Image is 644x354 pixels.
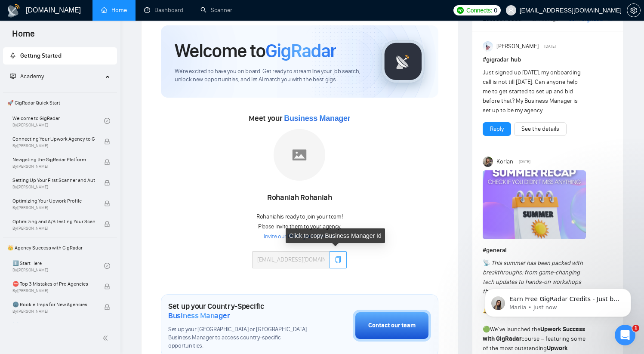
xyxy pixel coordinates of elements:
h1: Set up your Country-Specific [168,302,310,320]
span: 👑 Agency Success with GigRadar [4,239,116,256]
span: lock [104,221,110,227]
span: double-left [102,334,111,342]
iframe: Intercom notifications message [472,271,644,331]
button: copy [330,251,347,268]
span: Optimizing and A/B Testing Your Scanner for Better Results [12,217,95,226]
div: Rohaniah Rohaniah [252,191,347,205]
span: Meet your [249,114,350,123]
span: Connecting Your Upwork Agency to GigRadar [12,135,95,143]
a: homeHome [101,6,127,14]
span: Academy [10,73,44,80]
span: Please invite them to your agency. [258,223,341,230]
span: [DATE] [544,43,556,50]
span: Home [5,28,42,46]
a: Welcome to GigRadarBy[PERSON_NAME] [12,111,104,130]
span: ☠️ Fatal Traps for Solo Freelancers [12,321,95,329]
span: lock [104,200,110,206]
a: See the details [521,124,559,134]
img: Korlan [483,157,493,167]
span: user [508,7,514,13]
img: logo [7,4,21,18]
img: upwork-logo.png [457,7,464,14]
em: This summer has been packed with breakthroughs: from game-changing tech updates to hands-on works... [483,259,583,295]
span: By [PERSON_NAME] [12,143,95,148]
span: lock [104,159,110,165]
img: F09CV3P1UE7-Summer%20recap.png [483,170,586,239]
a: setting [627,7,641,14]
span: By [PERSON_NAME] [12,205,95,210]
span: Optimizing Your Upwork Profile [12,197,95,205]
span: GigRadar [265,39,336,62]
span: Rohaniah is ready to join your team! [256,213,343,220]
div: Contact our team [368,321,416,330]
div: Click to copy Business Manager Id [286,228,385,243]
span: Getting Started [20,52,62,59]
h1: Welcome to [175,39,336,62]
span: 📡 [483,259,490,267]
span: Korlan [496,157,513,166]
span: 0 [494,6,497,15]
a: Reply [490,124,504,134]
button: Contact our team [353,310,431,342]
span: Connects: [466,6,492,15]
span: Setting Up Your First Scanner and Auto-Bidder [12,176,95,185]
span: Set up your [GEOGRAPHIC_DATA] or [GEOGRAPHIC_DATA] Business Manager to access country-specific op... [168,326,310,350]
div: Just signed up [DATE], my onboarding call is not till [DATE]. Can anyone help me to get started t... [483,68,587,115]
span: [PERSON_NAME] [496,42,539,51]
a: searchScanner [200,6,232,14]
span: ⛔ Top 3 Mistakes of Pro Agencies [12,280,95,288]
img: placeholder.png [274,129,325,181]
span: copy [335,256,342,263]
span: 1 [632,325,639,332]
img: gigradar-logo.png [382,40,425,83]
button: setting [627,3,641,17]
span: check-circle [104,263,110,269]
span: lock [104,304,110,310]
span: lock [104,180,110,186]
span: rocket [10,52,16,58]
span: 🚀 GigRadar Quick Start [4,94,116,111]
span: By [PERSON_NAME] [12,288,95,293]
iframe: Intercom live chat [615,325,635,345]
a: Invite our BM to your team → [264,233,336,241]
span: setting [627,7,640,14]
span: By [PERSON_NAME] [12,226,95,231]
span: lock [104,139,110,145]
span: Business Manager [284,114,350,123]
span: By [PERSON_NAME] [12,164,95,169]
span: lock [104,283,110,289]
img: Anisuzzaman Khan [483,41,493,52]
span: We're excited to have you on board. Get ready to streamline your job search, unlock new opportuni... [175,68,368,84]
li: Getting Started [3,47,117,65]
a: dashboardDashboard [144,6,183,14]
span: check-circle [104,118,110,124]
span: Academy [20,73,44,80]
span: By [PERSON_NAME] [12,185,95,190]
span: Navigating the GigRadar Platform [12,155,95,164]
span: [DATE] [519,158,530,166]
h1: # general [483,246,613,255]
span: fund-projection-screen [10,73,16,79]
span: By [PERSON_NAME] [12,309,95,314]
button: See the details [514,122,567,136]
span: Business Manager [168,311,230,320]
span: 🌚 Rookie Traps for New Agencies [12,300,95,309]
h1: # gigradar-hub [483,55,613,65]
button: Reply [483,122,511,136]
a: 1️⃣ Start HereBy[PERSON_NAME] [12,256,104,275]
